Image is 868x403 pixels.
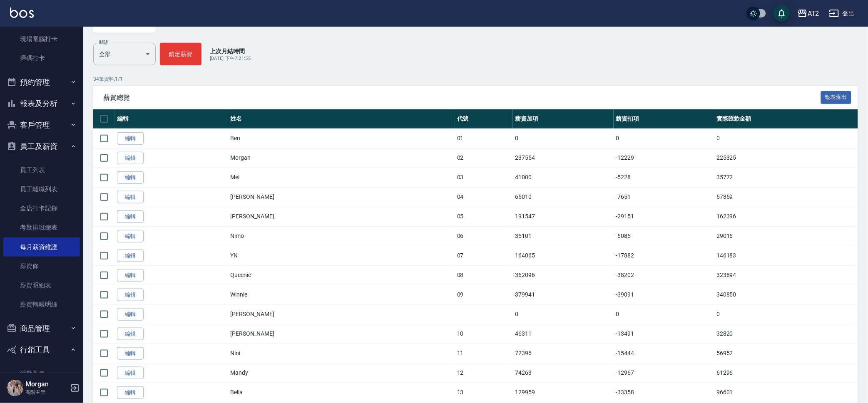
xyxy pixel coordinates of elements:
[513,246,614,265] td: 164065
[228,383,455,402] td: Bella
[614,304,714,324] td: 0
[93,43,156,65] div: 全部
[117,230,144,243] a: 編輯
[455,324,513,344] td: 10
[513,226,614,246] td: 35101
[513,363,614,383] td: 74263
[455,109,513,129] th: 代號
[3,276,80,295] a: 薪資明細表
[3,136,80,157] button: 員工及薪資
[614,383,714,402] td: -33358
[455,285,513,304] td: 09
[714,324,858,344] td: 32820
[3,257,80,276] a: 薪資條
[228,246,455,265] td: YN
[614,187,714,207] td: -7651
[117,191,144,204] a: 編輯
[455,187,513,207] td: 04
[455,226,513,246] td: 06
[3,339,80,361] button: 行銷工具
[117,152,144,165] a: 編輯
[117,269,144,282] a: 編輯
[228,265,455,285] td: Queenie
[210,56,251,61] span: [DATE] 下午7:21:55
[3,180,80,199] a: 員工離職列表
[3,295,80,314] a: 薪資轉帳明細
[455,207,513,226] td: 05
[3,49,80,68] a: 掃碼打卡
[117,289,144,302] a: 編輯
[228,304,455,324] td: [PERSON_NAME]
[160,43,201,65] button: 鎖定薪資
[117,132,144,145] a: 編輯
[614,344,714,363] td: -15444
[228,324,455,344] td: [PERSON_NAME]
[117,171,144,184] a: 編輯
[3,318,80,339] button: 商品管理
[228,207,455,226] td: [PERSON_NAME]
[773,5,790,22] button: save
[117,250,144,262] a: 編輯
[228,187,455,207] td: [PERSON_NAME]
[117,386,144,399] a: 編輯
[513,129,614,148] td: 0
[714,344,858,363] td: 56952
[3,364,80,383] a: 活動列表
[808,8,819,19] div: AT2
[99,39,108,45] label: 狀態
[117,347,144,360] a: 編輯
[821,93,852,101] a: 報表匯出
[513,285,614,304] td: 379941
[714,265,858,285] td: 323894
[821,91,852,104] button: 報表匯出
[614,324,714,344] td: -13491
[93,75,858,83] p: 34 筆資料, 1 / 1
[455,363,513,383] td: 12
[228,226,455,246] td: Nimo
[228,109,455,129] th: 姓名
[794,5,823,22] button: AT2
[714,363,858,383] td: 61296
[3,237,80,257] a: 每月薪資維護
[117,328,144,341] a: 編輯
[513,344,614,363] td: 72396
[513,324,614,344] td: 46311
[614,226,714,246] td: -6085
[3,161,80,180] a: 員工列表
[3,30,80,49] a: 現場電腦打卡
[228,344,455,363] td: Nini
[513,148,614,168] td: 237554
[513,265,614,285] td: 362096
[714,285,858,304] td: 340850
[714,168,858,187] td: 35772
[455,168,513,187] td: 03
[117,308,144,321] a: 編輯
[614,363,714,383] td: -12967
[115,109,228,129] th: 編輯
[10,7,34,18] img: Logo
[455,383,513,402] td: 13
[117,367,144,380] a: 編輯
[614,265,714,285] td: -38202
[614,168,714,187] td: -5228
[513,207,614,226] td: 191547
[614,207,714,226] td: -29151
[210,47,251,55] p: 上次月結時間
[714,148,858,168] td: 225325
[714,226,858,246] td: 29016
[614,148,714,168] td: -12229
[455,148,513,168] td: 02
[228,148,455,168] td: Morgan
[513,304,614,324] td: 0
[228,285,455,304] td: Winnie
[25,380,68,388] h5: Morgan
[3,93,80,114] button: 報表及分析
[614,246,714,265] td: -17882
[3,199,80,218] a: 全店打卡記錄
[714,304,858,324] td: 0
[513,109,614,129] th: 薪資加項
[714,109,858,129] th: 實際匯款金額
[7,380,23,396] img: Person
[714,129,858,148] td: 0
[117,210,144,223] a: 編輯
